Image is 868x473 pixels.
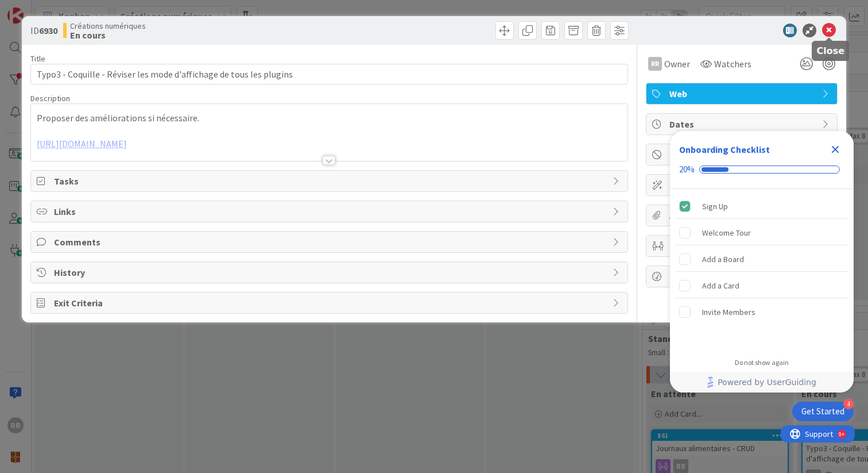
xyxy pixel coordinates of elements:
[675,299,849,325] div: Invite Members is incomplete.
[54,266,607,279] span: History
[54,296,607,310] span: Exit Criteria
[54,235,607,249] span: Comments
[714,57,751,71] span: Watchers
[669,117,816,131] span: Dates
[792,402,854,421] div: Open Get Started checklist, remaining modules: 4
[670,131,854,393] div: Checklist Container
[30,53,45,64] label: Title
[670,189,854,351] div: Checklist items
[670,372,854,393] div: Footer
[54,174,607,188] span: Tasks
[718,375,816,389] span: Powered by UserGuiding
[702,305,755,319] div: Invite Members
[54,205,607,218] span: Links
[675,194,849,219] div: Sign Up is complete.
[679,143,770,156] div: Onboarding Checklist
[702,252,744,266] div: Add a Board
[39,25,57,36] b: 6930
[30,64,628,84] input: type card name here...
[648,57,662,71] div: RR
[679,164,695,175] div: 20%
[70,30,146,40] b: En cours
[735,358,789,367] div: Do not show again
[817,45,845,56] h5: Close
[70,21,146,30] span: Créations numériques
[843,399,854,409] div: 4
[58,5,64,14] div: 9+
[675,220,849,245] div: Welcome Tour is incomplete.
[37,111,622,125] p: Proposer des améliorations si nécessaire.
[675,273,849,298] div: Add a Card is incomplete.
[826,140,844,159] div: Close Checklist
[702,199,728,213] div: Sign Up
[669,87,816,101] span: Web
[24,2,52,16] span: Support
[702,226,751,240] div: Welcome Tour
[664,57,690,71] span: Owner
[676,372,848,393] a: Powered by UserGuiding
[702,279,739,293] div: Add a Card
[30,24,57,37] span: ID
[801,406,844,417] div: Get Started
[679,164,844,175] div: Checklist progress: 20%
[675,247,849,272] div: Add a Board is incomplete.
[30,93,70,103] span: Description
